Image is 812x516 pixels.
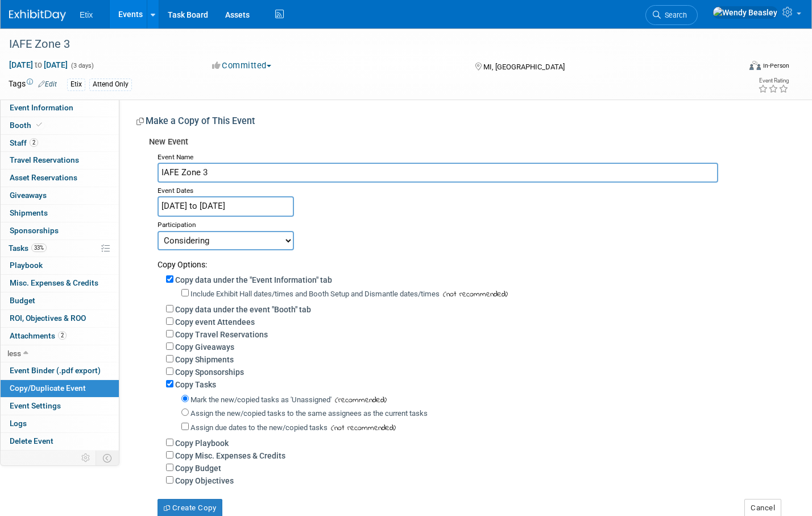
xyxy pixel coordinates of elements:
span: (not recommended) [328,422,396,434]
div: Event Format [673,59,789,76]
label: Mark the new/copied tasks as 'Unassigned' [190,395,332,404]
span: Staff [10,138,38,147]
a: Misc. Expenses & Credits [1,275,119,292]
span: Travel Reservations [10,155,79,164]
td: Tags [9,78,57,91]
span: Misc. Expenses & Credits [10,278,98,287]
span: Logs [10,419,27,428]
img: ExhibitDay [9,10,66,21]
a: Event Binder (.pdf export) [1,362,119,379]
label: Copy data under the "Event Information" tab [175,275,332,284]
span: [DATE] [DATE] [9,60,68,70]
span: Giveaways [10,191,47,200]
a: Attachments2 [1,328,119,345]
div: Participation [158,217,781,230]
span: 2 [30,138,38,147]
a: Staff2 [1,135,119,152]
div: Etix [67,79,85,90]
span: Etix [80,10,93,19]
div: Event Rating [758,78,789,84]
span: (recommended) [332,394,387,406]
label: Include Exhibit Hall dates/times and Booth Setup and Dismantle dates/times [190,290,440,298]
div: Attend Only [89,79,132,90]
span: 33% [31,243,47,252]
a: Copy/Duplicate Event [1,380,119,397]
label: Copy Giveaways [175,342,234,352]
label: Copy Sponsorships [175,368,244,377]
label: Copy Objectives [175,476,234,485]
span: (not recommended) [440,288,508,300]
span: Event Information [10,103,73,112]
a: Tasks33% [1,240,119,257]
span: Shipments [10,208,48,217]
a: Sponsorships [1,222,119,240]
a: Shipments [1,205,119,222]
a: Budget [1,292,119,309]
a: ROI, Objectives & ROO [1,310,119,327]
div: IAFE Zone 3 [5,34,723,55]
a: Delete Event [1,433,119,450]
div: In-Person [763,61,789,70]
span: to [33,60,44,69]
label: Copy Misc. Expenses & Credits [175,451,285,460]
span: Search [661,11,687,19]
span: Asset Reservations [10,173,77,182]
span: Event Binder (.pdf export) [10,366,101,375]
img: Format-Inperson.png [749,61,761,70]
span: Sponsorships [10,226,59,235]
a: Event Information [1,100,119,117]
a: Booth [1,117,119,134]
td: Toggle Event Tabs [96,451,119,465]
span: Booth [10,121,44,130]
span: Tasks [9,243,47,253]
a: Asset Reservations [1,170,119,187]
a: Edit [38,80,57,88]
a: Event Settings [1,398,119,415]
span: (3 days) [70,62,94,69]
a: Search [645,5,698,25]
span: Delete Event [10,436,53,445]
span: Copy/Duplicate Event [10,383,86,393]
img: Wendy Beasley [712,6,778,19]
label: Assign due dates to the new/copied tasks [190,423,328,432]
button: Committed [208,60,276,72]
i: Booth reservation complete [36,122,42,128]
label: Copy Travel Reservations [175,330,268,339]
div: New Event [149,136,781,149]
span: MI, [GEOGRAPHIC_DATA] [483,63,565,71]
a: Playbook [1,257,119,274]
span: Playbook [10,261,43,270]
a: less [1,345,119,362]
span: Event Settings [10,401,61,410]
td: Personalize Event Tab Strip [76,451,96,465]
label: Copy Shipments [175,355,234,364]
a: Travel Reservations [1,152,119,169]
div: Make a Copy of This Event [136,115,781,131]
label: Copy Tasks [175,380,216,389]
a: Logs [1,415,119,432]
span: Attachments [10,331,67,340]
span: Budget [10,296,35,305]
div: Event Dates [158,183,781,196]
span: ROI, Objectives & ROO [10,313,86,323]
a: Giveaways [1,187,119,204]
label: Copy event Attendees [175,317,255,327]
label: Copy data under the event "Booth" tab [175,305,311,314]
div: Event Name [158,149,781,163]
label: Copy Playbook [175,439,229,448]
span: less [7,349,21,358]
span: 2 [58,331,67,340]
label: Assign the new/copied tasks to the same assignees as the current tasks [190,409,428,418]
div: Copy Options: [158,250,781,270]
label: Copy Budget [175,464,221,473]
